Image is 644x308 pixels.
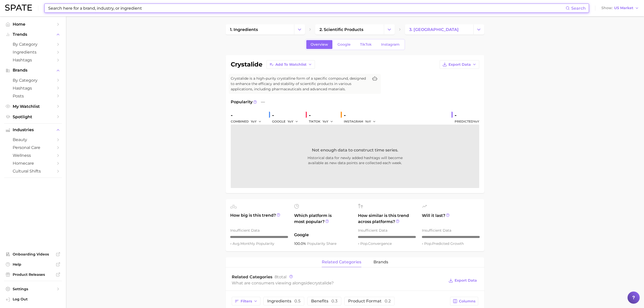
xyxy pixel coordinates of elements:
[266,60,315,69] button: Add to Watchlist
[422,227,480,233] div: Insufficient Data
[4,295,62,304] a: Log out. Currently logged in with e-mail hannah.kohl@croda.com.
[422,213,480,225] span: Will it last?
[231,61,262,67] h1: crystalide
[322,260,361,264] span: related categories
[450,297,478,305] button: Columns
[358,227,416,233] div: Insufficient Data
[614,7,633,9] span: US Market
[261,99,265,105] span: —
[13,161,53,166] span: homecare
[4,285,62,293] a: Settings
[13,32,53,37] span: Trends
[294,299,300,303] span: 0.5
[373,260,388,264] span: brands
[358,241,360,246] span: -
[13,252,53,256] span: Onboarding Videos
[4,48,62,56] a: Ingredients
[447,277,478,284] button: Export Data
[241,299,252,303] span: Filters
[232,297,260,305] button: Filters
[4,20,62,28] a: Home
[337,42,351,47] span: Google
[455,111,479,119] div: -
[4,271,62,278] a: Product Releases
[358,236,416,238] div: – / 10
[600,5,640,11] button: ShowUS Market
[306,40,332,49] a: Overview
[13,104,53,109] span: My Watchlist
[275,62,307,67] span: Add to Watchlist
[272,111,302,119] div: -
[232,275,273,279] span: Related Categories
[13,287,53,291] span: Settings
[4,102,62,110] a: My Watchlist
[365,118,376,125] button: YoY
[384,24,395,35] button: Change Category
[13,153,53,158] span: wellness
[4,126,62,134] button: Industries
[381,42,400,47] span: Instagram
[48,4,566,12] input: Search here for a brand, industry, or ingredient
[601,7,613,9] span: Show
[288,118,298,125] button: YoY
[356,40,376,49] a: TikTok
[440,60,479,69] button: Export Data
[13,137,53,142] span: beauty
[231,99,253,105] span: Popularity
[13,94,53,98] span: Posts
[319,27,363,32] span: 2. scientific products
[230,27,258,32] span: 1. ingredients
[251,119,257,124] span: YoY
[311,299,337,303] span: benefits
[13,145,53,150] span: personal care
[13,272,53,277] span: Product Releases
[294,24,305,35] button: Change Category
[358,213,416,225] span: How similar is this trend across platforms?
[13,128,53,132] span: Industries
[294,232,352,238] span: Google
[473,119,479,123] span: YoY
[405,24,473,35] a: 3. [GEOGRAPHIC_DATA]
[231,111,265,119] div: -
[365,119,371,124] span: YoY
[315,24,384,35] a: 2. scientific products
[385,299,391,303] span: 0.2
[13,68,53,73] span: Brands
[323,119,328,124] span: YoY
[4,159,62,167] a: homecare
[309,118,337,125] div: TIKTOK
[424,241,464,246] span: predicted growth
[275,275,287,279] span: total
[4,144,62,151] a: personal care
[424,241,432,246] abbr: popularity index
[230,236,288,238] div: – / 10
[331,299,337,303] span: 0.3
[4,261,62,268] a: Help
[232,280,445,286] div: What are consumers viewing alongside ?
[13,262,53,267] span: Help
[449,62,471,67] span: Export Data
[312,281,331,285] span: crystalide
[5,5,32,11] img: SPATE
[232,241,274,246] span: monthly popularity
[13,78,53,83] span: by Category
[309,111,337,119] div: -
[312,147,398,153] span: Not enough data to construct time series.
[473,24,484,35] button: Change Category
[4,113,62,121] a: Spotlight
[13,22,53,27] span: Home
[360,241,368,246] abbr: popularity index
[422,236,480,238] div: – / 10
[455,278,477,283] span: Export Data
[360,241,392,246] span: convergence
[323,118,333,125] button: YoY
[13,58,53,62] span: Hashtags
[4,40,62,48] a: by Category
[348,299,391,303] span: product format
[571,6,586,11] span: Search
[4,31,62,38] button: Trends
[275,275,277,279] span: 8
[4,66,62,74] button: Brands
[13,86,53,91] span: Hashtags
[230,227,288,233] div: Insufficient Data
